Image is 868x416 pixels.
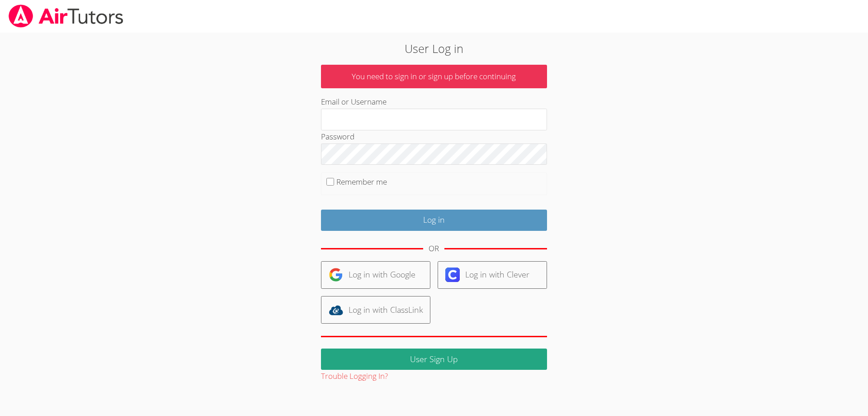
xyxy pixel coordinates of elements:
[321,261,430,289] a: Log in with Google
[321,131,354,142] label: Password
[321,370,388,383] button: Trouble Logging In?
[329,268,343,282] img: google-logo-50288ca7cdecda66e5e0955fdab243c47b7ad437acaf1139b6f446037453330a.svg
[200,40,669,57] h2: User Log in
[321,96,387,107] label: Email or Username
[445,268,460,282] img: clever-logo-6eab21bc6e7a338710f1a6ff85c0baf02591cd810cc4098c63d3a4b26e2feb20.svg
[321,65,547,89] p: You need to sign in or sign up before continuing
[329,303,343,317] img: classlink-logo-d6bb404cc1216ec64c9a2012d9dc4662098be43eaf13dc465df04b49fa7ab582.svg
[321,210,547,231] input: Log in
[8,5,124,28] img: airtutors_banner-c4298cdbf04f3fff15de1276eac7730deb9818008684d7c2e4769d2f7ddbe033.png
[438,261,547,289] a: Log in with Clever
[321,296,430,324] a: Log in with ClassLink
[429,242,439,255] div: OR
[321,349,547,370] a: User Sign Up
[336,177,387,187] label: Remember me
